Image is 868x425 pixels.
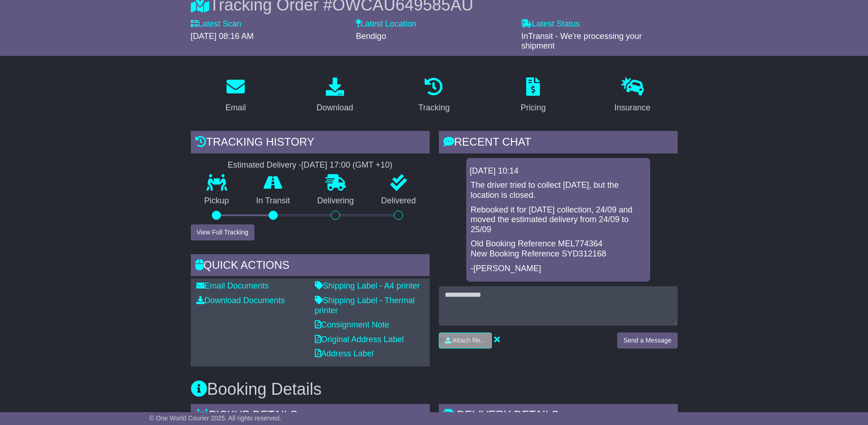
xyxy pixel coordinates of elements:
p: Rebooked it for [DATE] collection, 24/09 and moved the estimated delivery from 24/09 to 25/09 [471,205,646,235]
div: Email [225,102,246,114]
button: View Full Tracking [191,224,254,240]
div: Insurance [615,102,651,114]
a: Tracking [412,74,455,117]
p: Pickup [191,196,243,206]
div: [DATE] 10:14 [470,166,647,176]
div: [DATE] 17:00 (GMT +10) [302,160,393,170]
a: Consignment Note [315,320,389,329]
span: Bendigo [356,32,386,41]
a: Email [219,74,252,117]
div: Download [317,102,353,114]
p: Old Booking Reference MEL774364 New Booking Reference SYD312168 [471,239,646,259]
div: Estimated Delivery - [191,160,430,170]
div: Tracking history [191,131,430,156]
label: Latest Scan [191,19,242,29]
p: The driver tried to collect [DATE], but the location is closed. [471,180,646,200]
a: Original Address Label [315,335,404,344]
a: Download [311,74,359,117]
div: Quick Actions [191,254,430,279]
label: Latest Location [356,19,416,29]
h3: Booking Details [191,380,678,398]
a: Address Label [315,349,374,358]
span: © One World Courier 2025. All rights reserved. [149,414,281,422]
button: Send a Message [617,332,677,349]
a: Download Documents [196,296,285,305]
label: Latest Status [521,19,580,29]
p: Delivered [367,196,430,206]
p: Delivering [304,196,368,206]
p: -[PERSON_NAME] [471,264,646,274]
a: Shipping Label - A4 printer [315,281,420,290]
span: [DATE] 08:16 AM [191,32,254,41]
a: Email Documents [196,281,269,290]
a: Insurance [609,74,657,117]
div: Pricing [521,102,546,114]
div: RECENT CHAT [439,131,678,156]
a: Shipping Label - Thermal printer [315,296,415,315]
div: Tracking [418,102,449,114]
a: Pricing [515,74,552,117]
p: In Transit [243,196,304,206]
span: InTransit - We're processing your shipment [521,32,642,51]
